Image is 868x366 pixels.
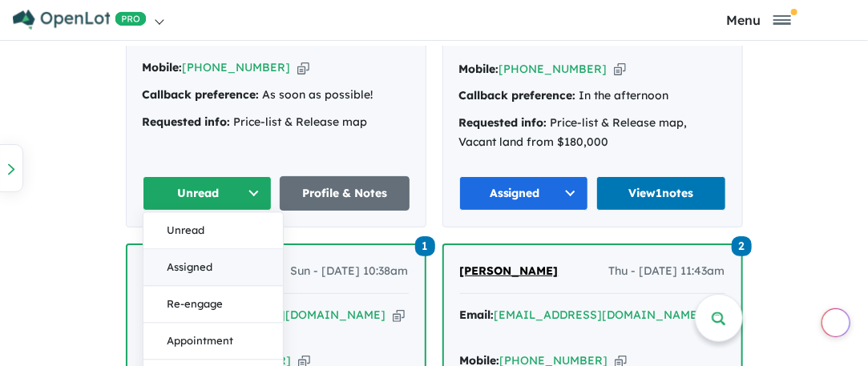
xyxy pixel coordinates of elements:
[596,176,726,211] a: View1notes
[280,176,410,211] a: Profile & Notes
[460,262,559,281] a: [PERSON_NAME]
[459,62,499,76] strong: Mobile:
[143,249,283,286] button: Assigned
[415,235,435,256] a: 1
[614,61,626,78] button: Copy
[460,308,495,322] strong: Email:
[143,60,183,74] strong: Mobile:
[143,87,260,102] strong: Callback preference:
[393,307,405,324] button: Copy
[143,323,283,360] button: Appointment
[143,212,283,249] button: Unread
[143,113,410,132] div: Price-list & Release map
[460,263,559,278] span: [PERSON_NAME]
[143,286,283,323] button: Re-engage
[732,236,752,256] span: 2
[415,236,435,256] span: 1
[459,176,589,211] button: Assigned
[732,235,752,256] a: 2
[183,60,291,74] a: [PHONE_NUMBER]
[13,10,147,30] img: Openlot PRO Logo White
[297,59,309,76] button: Copy
[495,308,703,322] a: [EMAIL_ADDRESS][DOMAIN_NAME]
[143,86,410,105] div: As soon as possible!
[499,62,608,76] a: [PHONE_NUMBER]
[459,115,547,130] strong: Requested info:
[459,114,726,152] div: Price-list & Release map, Vacant land from $180,000
[459,88,576,103] strong: Callback preference:
[609,262,725,281] span: Thu - [DATE] 11:43am
[459,86,726,106] div: In the afternoon
[291,262,409,281] span: Sun - [DATE] 10:38am
[178,308,386,322] a: [EMAIL_ADDRESS][DOMAIN_NAME]
[143,176,273,211] button: Unread
[143,115,231,129] strong: Requested info:
[653,12,864,27] button: Toggle navigation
